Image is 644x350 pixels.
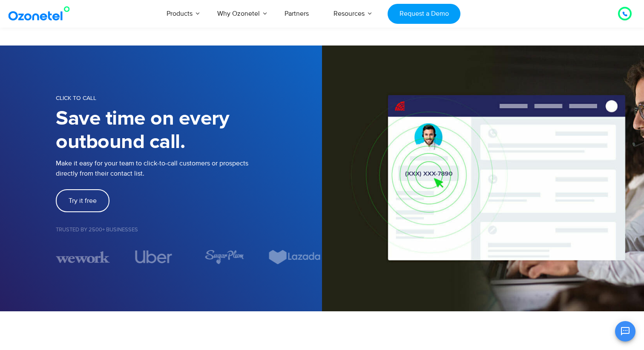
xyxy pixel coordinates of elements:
[135,250,172,263] img: uber
[126,250,180,263] div: 4 / 7
[615,321,635,341] button: Open chat
[204,250,244,265] img: sugarplum
[198,250,251,265] div: 5 / 7
[56,158,322,179] p: Make it easy for your team to click-to-call customers or prospects directly from their contact list.
[56,250,322,265] div: Image Carousel
[268,250,322,265] img: Lazada
[69,197,97,204] span: Try it free
[268,250,322,265] div: 6 / 7
[56,107,322,154] h1: Save time on every outbound call.
[56,250,109,265] img: wework
[56,227,322,233] h5: Trusted by 2500+ Businesses
[56,250,109,265] div: 3 / 7
[388,4,460,24] a: Request a Demo
[56,94,96,102] span: CLICK TO CALL
[56,189,109,212] a: Try it free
